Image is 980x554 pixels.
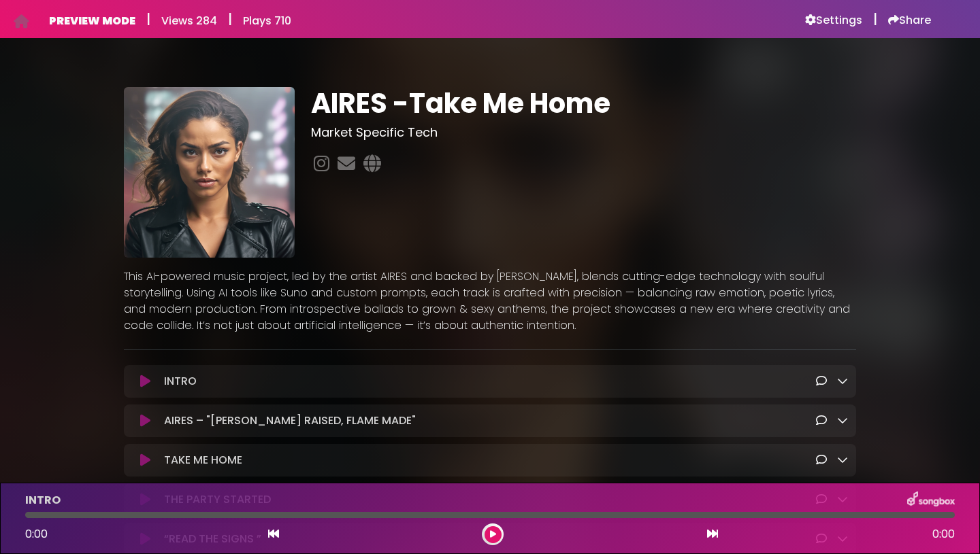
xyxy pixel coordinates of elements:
h1: AIRES -Take Me Home [311,87,856,120]
span: 0:00 [25,526,48,542]
h6: Views 284 [161,14,217,27]
p: INTRO [164,373,197,389]
h6: Plays 710 [243,14,291,27]
span: 0:00 [932,526,955,542]
p: AIRES – "[PERSON_NAME] RAISED, FLAME MADE" [164,413,416,429]
h5: | [146,11,150,27]
h5: | [228,11,232,27]
img: nY8tuuUUROaZ0ycu6YtA [124,87,295,258]
p: This AI-powered music project, led by the artist AIRES and backed by [PERSON_NAME], blends cuttin... [124,269,856,334]
h6: PREVIEW MODE [49,14,135,27]
a: Share [888,14,931,27]
a: Settings [805,14,862,27]
h3: Market Specific Tech [311,125,856,140]
img: songbox-logo-white.png [907,491,955,509]
h5: | [873,11,877,27]
p: TAKE ME HOME [164,452,242,468]
p: INTRO [25,492,61,508]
